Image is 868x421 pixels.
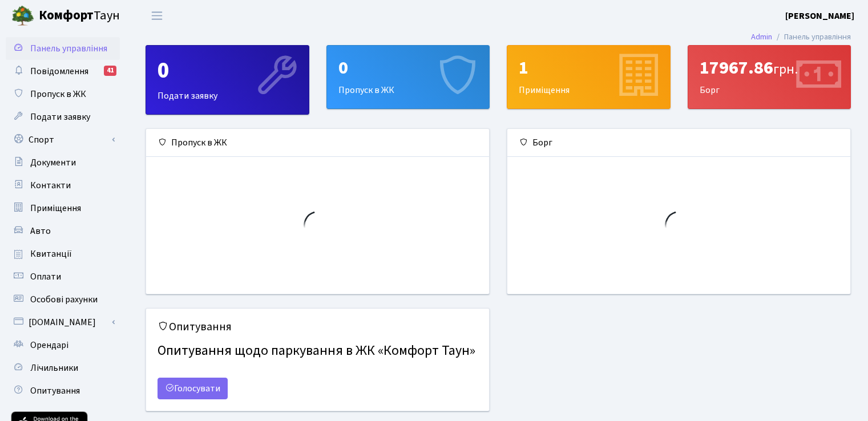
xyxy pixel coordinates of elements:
[146,129,489,157] div: Пропуск в ЖК
[158,378,228,399] a: Голосувати
[6,83,120,106] a: Пропуск в ЖК
[30,179,71,192] span: Контакти
[519,57,659,79] div: 1
[104,66,116,76] div: 41
[700,57,839,79] div: 17967.86
[507,46,670,108] div: Приміщення
[6,334,120,357] a: Орендарі
[6,311,120,334] a: [DOMAIN_NAME]
[507,45,671,109] a: 1Приміщення
[30,156,76,169] span: Документи
[30,42,107,55] span: Панель управління
[30,88,86,100] span: Пропуск в ЖК
[785,10,854,22] b: [PERSON_NAME]
[30,225,51,237] span: Авто
[773,59,798,79] span: грн.
[338,57,478,79] div: 0
[11,5,34,27] img: logo.png
[6,357,120,379] a: Лічильники
[785,9,854,23] a: [PERSON_NAME]
[6,220,120,242] a: Авто
[6,265,120,288] a: Оплати
[39,6,120,26] span: Таун
[39,6,94,25] b: Комфорт
[158,57,297,84] div: 0
[30,202,81,214] span: Приміщення
[30,384,80,397] span: Опитування
[6,288,120,311] a: Особові рахунки
[751,31,772,43] a: Admin
[772,31,851,43] li: Панель управління
[6,197,120,220] a: Приміщення
[30,248,72,260] span: Квитанції
[6,128,120,151] a: Спорт
[6,174,120,197] a: Контакти
[507,129,850,157] div: Борг
[30,270,61,283] span: Оплати
[327,46,490,108] div: Пропуск в ЖК
[326,45,490,109] a: 0Пропуск в ЖК
[6,60,120,83] a: Повідомлення41
[6,37,120,60] a: Панель управління
[158,338,478,364] h4: Опитування щодо паркування в ЖК «Комфорт Таун»
[158,320,478,334] h5: Опитування
[6,379,120,402] a: Опитування
[6,242,120,265] a: Квитанції
[6,106,120,128] a: Подати заявку
[146,45,309,115] a: 0Подати заявку
[30,111,90,123] span: Подати заявку
[143,6,171,25] button: Переключити навігацію
[30,362,78,374] span: Лічильники
[688,46,851,108] div: Борг
[30,65,88,78] span: Повідомлення
[6,151,120,174] a: Документи
[734,25,868,49] nav: breadcrumb
[30,339,68,351] span: Орендарі
[30,293,98,306] span: Особові рахунки
[146,46,309,114] div: Подати заявку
